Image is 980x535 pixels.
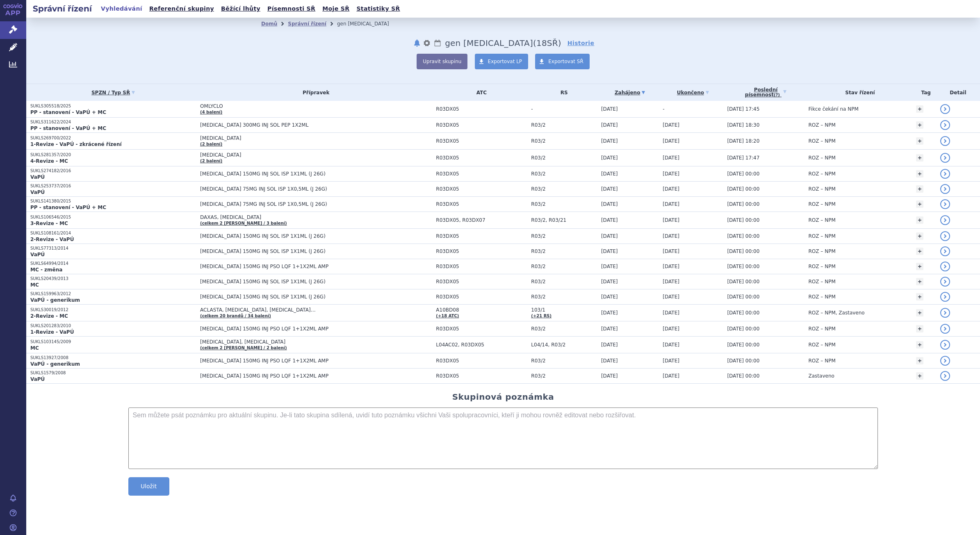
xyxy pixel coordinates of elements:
span: [DATE] 18:30 [727,122,759,128]
a: (4 balení) [200,110,222,114]
span: R03/2 [531,326,597,332]
strong: VaPÚ [30,189,45,195]
strong: 1-Revize - VaPÚ - zkrácené řízení [30,141,122,147]
span: L04/14, R03/2 [531,342,597,348]
abbr: (?) [774,93,780,98]
span: [DATE] 00:00 [727,326,759,332]
span: [DATE] [601,294,618,300]
span: [MEDICAL_DATA] 150MG INJ SOL ISP 1X1ML (J 26G) [200,171,405,177]
span: [DATE] [601,122,618,128]
strong: VaPÚ - generikum [30,361,80,367]
span: ( SŘ) [533,38,561,48]
a: Statistiky SŘ [354,3,402,14]
th: Detail [936,84,980,101]
span: R03/2 [531,358,597,364]
a: Zahájeno [601,87,659,98]
a: + [916,154,923,162]
a: (+18 ATC) [436,314,459,318]
span: [DATE] 18:20 [727,138,759,144]
span: [MEDICAL_DATA] 150MG INJ SOL ISP 1X1ML (J 26G) [200,233,405,239]
span: R03DX05 [436,155,527,161]
th: RS [527,84,597,101]
strong: 1-Revize - VaPÚ [30,329,74,335]
a: + [916,170,923,178]
p: SUKLS305518/2025 [30,103,196,109]
span: ACLASTA, [MEDICAL_DATA], [MEDICAL_DATA]… [200,307,405,313]
span: [DATE] [601,326,618,332]
span: [DATE] 00:00 [727,358,759,364]
span: R03/2, R03/21 [531,217,597,223]
span: [MEDICAL_DATA] 75MG INJ SOL ISP 1X0,5ML (J 26G) [200,186,405,192]
span: R03/2 [531,248,597,254]
strong: 2-Revize - MC [30,313,68,319]
span: ROZ – NPM [809,264,836,269]
span: R03DX05 [436,122,527,128]
li: gen omalizumab [337,18,400,30]
strong: VaPÚ [30,174,45,180]
a: Poslednípísemnost(?) [727,84,804,101]
a: + [916,248,923,255]
strong: MC - změna [30,267,62,273]
a: + [916,105,923,113]
a: Běžící lhůty [219,3,263,14]
a: (+21 RS) [531,314,552,318]
span: [DATE] [663,358,679,364]
span: [MEDICAL_DATA] [200,152,405,158]
span: R03/2 [531,122,597,128]
a: Historie [567,39,595,47]
span: R03DX05 [436,373,527,379]
a: detail [940,371,950,381]
a: detail [940,308,950,318]
a: Správní řízení [288,21,326,27]
a: detail [940,292,950,302]
span: Exportovat LP [488,59,522,64]
strong: 3-Revize - MC [30,221,68,226]
a: detail [940,169,950,179]
span: R03DX05 [436,171,527,177]
span: ROZ – NPM [809,342,836,348]
span: ROZ – NPM [809,326,836,332]
span: [DATE] [601,155,618,161]
a: + [916,200,923,208]
span: [DATE] [601,186,618,192]
span: [MEDICAL_DATA] 75MG INJ SOL ISP 1X0,5ML (J 26G) [200,201,405,207]
th: ATC [432,84,527,101]
a: + [916,185,923,193]
a: detail [940,120,950,130]
a: + [916,278,923,285]
a: Ukončeno [663,87,723,98]
span: [DATE] 00:00 [727,342,759,348]
a: Domů [261,21,277,27]
p: SUKLS159963/2012 [30,291,196,297]
span: [DATE] 00:00 [727,264,759,269]
a: detail [940,356,950,366]
a: detail [940,277,950,287]
button: Uložit [128,477,169,496]
span: [MEDICAL_DATA], [MEDICAL_DATA] [200,339,405,345]
a: + [916,263,923,270]
span: - [531,106,597,112]
span: ROZ – NPM [809,217,836,223]
span: [DATE] [663,186,679,192]
span: [DATE] [663,201,679,207]
span: R03DX05 [436,248,527,254]
span: [DATE] [601,248,618,254]
span: [MEDICAL_DATA] 150MG INJ SOL ISP 1X1ML (J 26G) [200,248,405,254]
span: R03DX05, R03DX07 [436,217,527,223]
span: ROZ – NPM [809,171,836,177]
button: nastavení [423,38,431,48]
span: ROZ – NPM [809,358,836,364]
span: R03/2 [531,171,597,177]
button: Upravit skupinu [417,54,467,69]
a: (celkem 20 brandů / 34 balení) [200,314,271,318]
a: Písemnosti SŘ [265,3,318,14]
span: Exportovat SŘ [548,59,583,64]
span: ROZ – NPM [809,294,836,300]
span: [DATE] 00:00 [727,279,759,285]
span: R03DX05 [436,294,527,300]
p: SUKLS253737/2016 [30,183,196,189]
span: [DATE] [663,217,679,223]
span: ROZ – NPM [809,186,836,192]
a: + [916,137,923,145]
span: Fikce čekání na NPM [809,106,859,112]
